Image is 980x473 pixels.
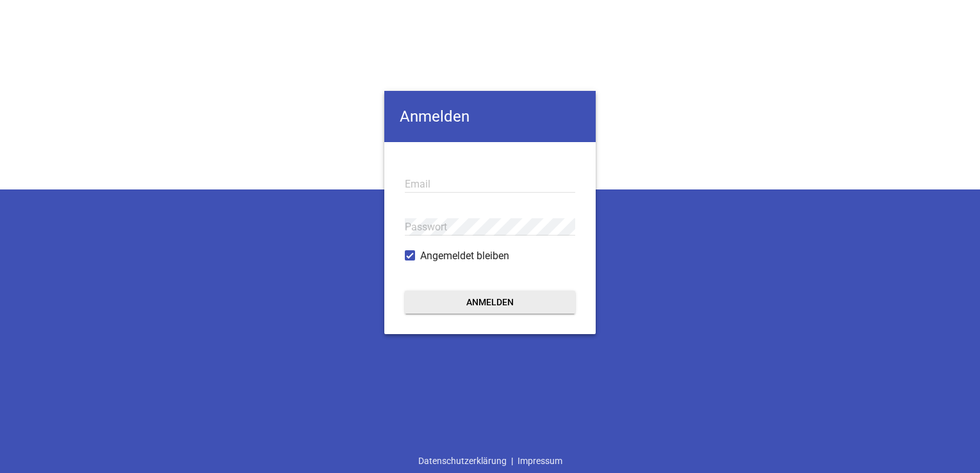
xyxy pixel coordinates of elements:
[414,449,567,473] div: |
[420,248,509,264] span: Angemeldet bleiben
[513,449,567,473] a: Impressum
[414,449,511,473] a: Datenschutzerklärung
[405,291,575,314] button: Anmelden
[384,91,596,142] h4: Anmelden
